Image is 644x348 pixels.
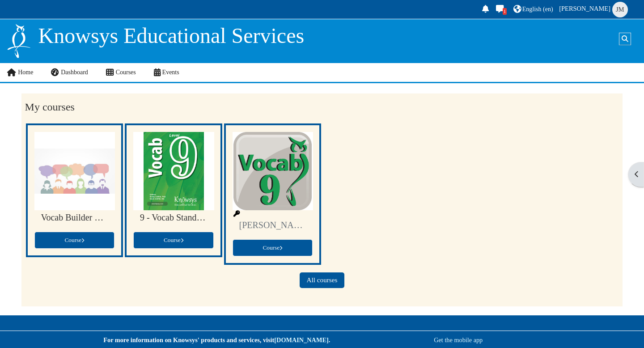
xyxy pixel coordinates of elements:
[38,23,305,49] p: Knowsys Educational Services
[512,3,555,17] a: English ‎(en)‎
[25,101,619,114] h2: My courses
[162,69,179,76] span: Events
[559,5,610,12] span: [PERSON_NAME]
[495,5,505,13] i: Toggle messaging drawer
[42,63,97,82] a: Dashboard
[434,336,483,344] a: Get the mobile app
[274,336,328,344] a: [DOMAIN_NAME]
[233,239,313,256] a: Course
[263,244,282,251] span: Course
[34,232,114,249] a: Course
[18,69,33,76] span: Home
[522,6,553,13] span: English ‎(en)‎
[41,212,108,223] a: Vocab Builder Discussion Forum
[300,272,344,288] a: All courses
[164,237,183,243] span: Course
[239,220,306,230] a: [PERSON_NAME] - Level 9 Online Vocab
[116,69,136,76] span: Courses
[6,23,31,59] img: Logo
[97,63,145,82] a: Courses
[6,63,188,82] nav: Site links
[612,2,628,17] span: Jennifer Minnix
[65,237,85,243] span: Course
[61,69,88,76] span: Dashboard
[103,336,330,344] strong: For more information on Knowsys' products and services, visit .
[145,63,188,82] a: Events
[558,1,631,18] a: User menu
[494,3,507,17] a: Toggle messaging drawer There are 1 unread conversations
[479,3,492,17] div: Show notification window with no new notifications
[503,8,507,15] div: There are 1 unread conversations
[233,211,241,217] i: Self enrolment
[133,232,213,249] a: Course
[140,212,207,223] a: 9 - Vocab Standard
